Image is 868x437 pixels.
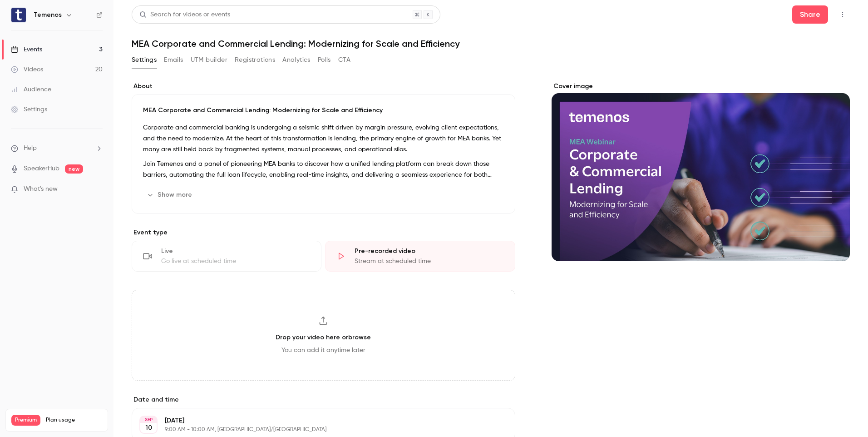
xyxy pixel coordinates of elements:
[139,10,230,20] div: Search for videos or events
[355,257,503,266] div: Stream at scheduled time
[235,53,275,67] button: Registrations
[132,82,515,91] label: About
[143,188,197,202] button: Show more
[282,53,311,67] button: Analytics
[792,5,828,24] button: Share
[145,423,152,432] p: 10
[46,417,102,424] span: Plan usage
[165,426,467,433] p: 9:00 AM - 10:00 AM, [GEOGRAPHIC_DATA]/[GEOGRAPHIC_DATA]
[24,144,37,153] span: Help
[276,333,371,342] h3: Drop your video here or
[161,257,310,266] div: Go live at scheduled time
[24,164,59,174] a: SpeakerHub
[164,53,183,67] button: Emails
[132,228,515,237] p: Event type
[132,241,321,272] div: LiveGo live at scheduled time
[132,38,850,49] h1: MEA Corporate and Commercial Lending: Modernizing for Scale and Efficiency
[338,53,350,67] button: CTA
[24,184,58,194] span: What's new
[11,45,42,54] div: Events
[11,415,40,426] span: Premium
[355,247,503,256] div: Pre-recorded video
[325,241,515,272] div: Pre-recorded videoStream at scheduled time
[318,53,331,67] button: Polls
[143,159,504,180] p: Join Temenos and a panel of pioneering MEA banks to discover how a unified lending platform can b...
[132,395,515,404] label: Date and time
[11,144,103,153] li: help-dropdown-opener
[552,82,850,91] label: Cover image
[191,53,227,67] button: UTM builder
[65,164,83,174] span: new
[11,105,47,114] div: Settings
[11,8,26,22] img: Temenos
[161,247,310,256] div: Live
[143,122,504,155] p: Corporate and commercial banking is undergoing a seismic shift driven by margin pressure, evolvin...
[281,346,365,355] span: You can add it anytime later
[11,65,43,74] div: Videos
[552,82,850,261] section: Cover image
[132,53,157,67] button: Settings
[34,10,62,20] h6: Temenos
[165,416,467,425] p: [DATE]
[143,106,504,115] p: MEA Corporate and Commercial Lending: Modernizing for Scale and Efficiency
[92,185,103,194] iframe: Noticeable Trigger
[348,333,371,341] a: browse
[140,417,157,423] div: SEP
[11,85,51,94] div: Audience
